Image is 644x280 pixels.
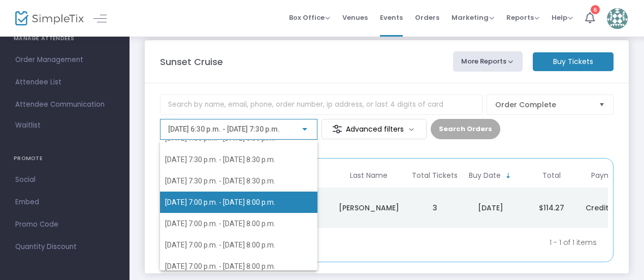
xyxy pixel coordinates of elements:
span: [DATE] 7:00 p.m. - [DATE] 8:00 p.m. [165,198,275,206]
span: [DATE] 7:30 p.m. - [DATE] 8:30 p.m. [165,155,275,164]
span: [DATE] 7:00 p.m. - [DATE] 8:00 p.m. [165,220,275,228]
span: [DATE] 7:00 p.m. - [DATE] 8:00 p.m. [165,241,275,249]
span: [DATE] 7:30 p.m. - [DATE] 8:30 p.m. [165,177,275,185]
span: [DATE] 7:00 p.m. - [DATE] 8:00 p.m. [165,262,275,270]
